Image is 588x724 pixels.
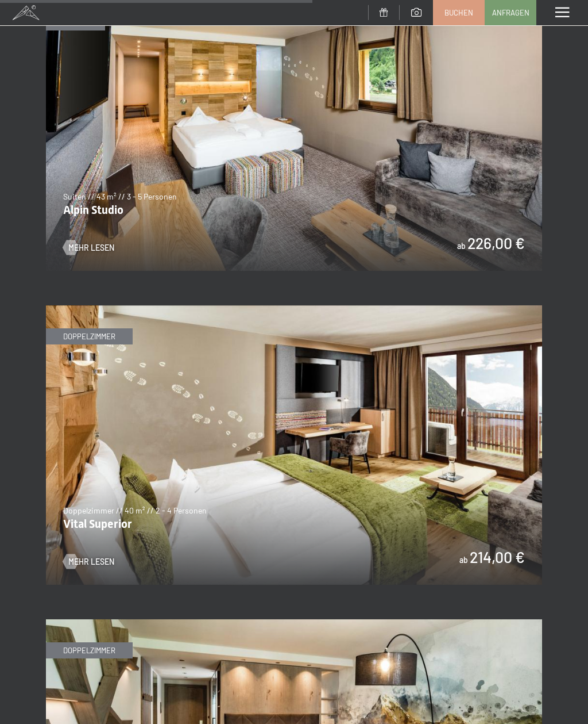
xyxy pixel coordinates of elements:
[492,7,529,18] span: Anfragen
[46,305,542,585] img: Vital Superior
[485,1,536,25] a: Anfragen
[68,242,114,254] span: Mehr Lesen
[46,306,542,313] a: Vital Superior
[63,242,114,254] a: Mehr Lesen
[46,620,542,627] a: Junior
[68,556,114,568] span: Mehr Lesen
[63,556,114,568] a: Mehr Lesen
[444,7,473,18] span: Buchen
[434,1,484,25] a: Buchen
